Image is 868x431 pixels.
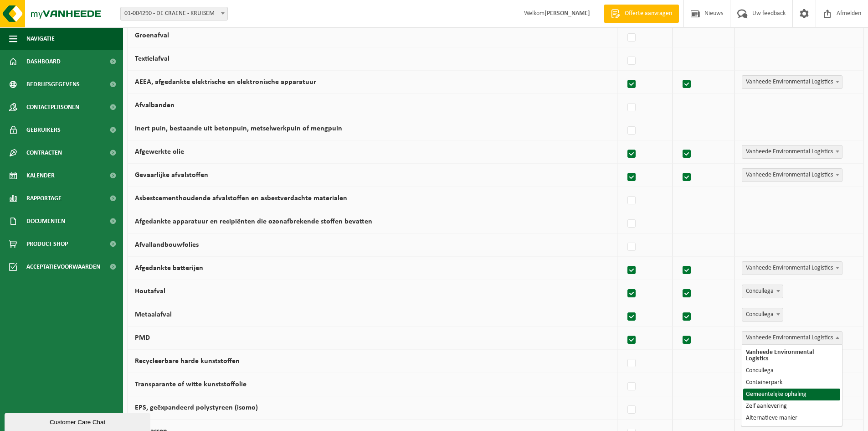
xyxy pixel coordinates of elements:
li: Gemeentelijke ophaling [743,389,840,400]
label: Afgedankte apparatuur en recipiënten die ozonafbrekende stoffen bevatten [135,218,372,225]
span: Vanheede Environmental Logistics [742,169,842,182]
span: Dashboard [26,50,61,73]
label: Gevaarlijke afvalstoffen [135,171,208,179]
span: Rapportage [26,187,62,210]
span: Contracten [26,141,62,164]
span: Navigatie [26,27,55,50]
span: Concullega [742,285,783,298]
label: EPS, geëxpandeerd polystyreen (isomo) [135,404,258,411]
span: Vanheede Environmental Logistics [742,75,842,89]
span: Vanheede Environmental Logistics [742,145,842,158]
label: Afvalbanden [135,102,175,109]
li: Concullega [743,365,840,377]
span: Vanheede Environmental Logistics [742,76,842,88]
iframe: chat widget [5,411,152,431]
span: Bedrijfsgegevens [26,73,80,96]
label: Afvallandbouwfolies [135,241,199,249]
label: Houtafval [135,288,165,295]
span: Offerte aanvragen [622,9,674,18]
span: Concullega [742,308,783,321]
li: Alternatieve manier [743,412,840,424]
span: Vanheede Environmental Logistics [742,261,842,275]
span: Vanheede Environmental Logistics [742,145,842,159]
span: Acceptatievoorwaarden [26,255,100,278]
li: Zelf aanlevering [743,400,840,412]
label: Asbestcementhoudende afvalstoffen en asbestverdachte materialen [135,195,347,202]
label: Textielafval [135,55,169,62]
label: Transparante of witte kunststoffolie [135,381,247,388]
span: 01-004290 - DE CRAENE - KRUISEM [120,7,228,21]
span: Kalender [26,164,55,187]
span: 01-004290 - DE CRAENE - KRUISEM [121,7,227,20]
span: Vanheede Environmental Logistics [742,332,842,344]
label: Groenafval [135,32,169,39]
label: Inert puin, bestaande uit betonpuin, metselwerkpuin of mengpuin [135,125,342,132]
span: Concullega [742,308,783,322]
span: Vanheede Environmental Logistics [742,262,842,275]
label: PMD [135,334,150,342]
strong: [PERSON_NAME] [544,10,590,17]
li: Vanheede Environmental Logistics [743,347,840,365]
label: Afgedankte batterijen [135,265,203,272]
label: Metaalafval [135,311,172,318]
span: Product Shop [26,233,68,255]
a: Offerte aanvragen [604,5,679,23]
span: Gebruikers [26,119,61,141]
label: Recycleerbare harde kunststoffen [135,358,240,365]
span: Documenten [26,210,65,233]
span: Concullega [742,285,783,298]
span: Vanheede Environmental Logistics [742,331,842,345]
span: Contactpersonen [26,96,79,119]
li: Containerpark [743,377,840,389]
label: Afgewerkte olie [135,148,184,156]
label: AEEA, afgedankte elektrische en elektronische apparatuur [135,78,316,86]
span: Vanheede Environmental Logistics [742,168,842,182]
